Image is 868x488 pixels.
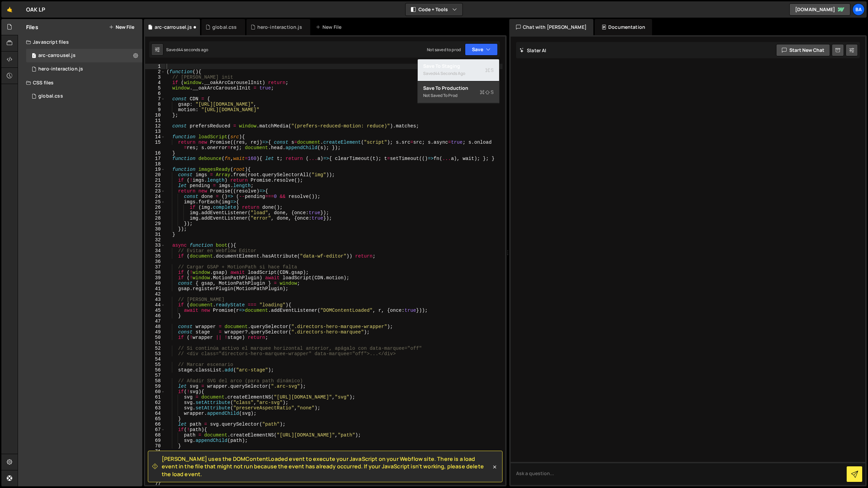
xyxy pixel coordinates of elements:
div: 13 [145,129,165,134]
div: 46 [145,313,165,319]
div: hero-interaction.js [257,24,302,30]
div: hero-interaction.js [38,66,83,72]
a: 🤙 [1,1,18,18]
button: Save [465,43,498,56]
span: 1 [32,54,36,59]
div: 74 [145,465,165,470]
div: 56 [145,367,165,373]
div: 62 [145,400,165,405]
div: 65 [145,416,165,422]
div: 17 [145,156,165,161]
div: 40 [145,281,165,286]
span: [PERSON_NAME] uses the DOMContentLoaded event to execute your JavaScript on your Webflow site. Th... [162,455,491,478]
div: 61 [145,394,165,400]
div: Saved [423,69,494,78]
div: Not saved to prod [423,91,494,100]
div: 71 [145,449,165,454]
div: 42 [145,291,165,297]
div: 75 [145,470,165,476]
div: Not saved to prod [427,47,461,53]
div: 44 seconds ago [178,47,208,53]
div: 49 [145,329,165,335]
div: 9 [145,107,165,113]
div: 44 [145,302,165,308]
div: 68 [145,432,165,438]
div: 76 [145,476,165,481]
div: 58 [145,378,165,384]
div: 45 [145,308,165,313]
div: 16657/45435.js [26,49,142,62]
div: 15 [145,140,165,150]
div: CSS files [18,76,142,89]
div: 34 [145,248,165,253]
div: 53 [145,351,165,357]
button: New File [109,24,134,30]
div: 39 [145,275,165,281]
div: 63 [145,405,165,411]
h2: Slater AI [519,47,547,54]
div: 55 [145,362,165,367]
div: arc-carrousel.js [155,24,192,30]
div: Save to Staging [423,63,494,69]
div: 67 [145,427,165,432]
div: 16657/45419.css [26,89,142,103]
div: 14 [145,134,165,140]
div: 7 [145,96,165,102]
div: 47 [145,319,165,324]
div: 36 [145,259,165,264]
div: 54 [145,357,165,362]
div: 29 [145,221,165,226]
div: 8 [145,102,165,107]
div: 18 [145,161,165,167]
div: 21 [145,178,165,183]
div: Documentation [595,19,652,35]
h2: Files [26,23,38,31]
div: 16 [145,150,165,156]
div: Javascript files [18,35,142,49]
button: Save to StagingS Saved44 seconds ago [418,59,499,81]
div: 38 [145,270,165,275]
div: 28 [145,216,165,221]
button: Start new chat [776,44,830,56]
div: global.css [38,93,63,99]
div: 43 [145,297,165,302]
div: 23 [145,188,165,194]
div: 2 [145,69,165,75]
div: Save to Production [423,85,494,91]
div: 19 [145,167,165,172]
div: 69 [145,438,165,443]
div: 51 [145,340,165,346]
div: 77 [145,481,165,487]
button: Save to ProductionS Not saved to prod [418,81,499,103]
div: OAK LP [26,5,45,14]
div: 1 [145,64,165,69]
div: 44 seconds ago [435,70,465,76]
div: 11 [145,118,165,123]
div: 70 [145,443,165,449]
div: arc-carrousel.js [38,53,76,59]
div: 66 [145,422,165,427]
div: 64 [145,411,165,416]
div: 33 [145,243,165,248]
div: 31 [145,232,165,237]
div: 30 [145,226,165,232]
span: S [480,89,494,96]
div: 24 [145,194,165,199]
span: S [485,67,494,74]
div: 25 [145,199,165,205]
div: 22 [145,183,165,188]
div: 60 [145,389,165,394]
div: 4 [145,80,165,85]
div: 37 [145,264,165,270]
a: [DOMAIN_NAME] [789,3,850,16]
div: New File [316,24,344,30]
div: 57 [145,373,165,378]
div: 73 [145,460,165,465]
div: 6 [145,91,165,96]
div: Chat with [PERSON_NAME] [509,19,593,35]
div: 35 [145,253,165,259]
a: Ba [852,3,865,16]
div: 16657/45413.js [26,62,142,76]
div: 50 [145,335,165,340]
